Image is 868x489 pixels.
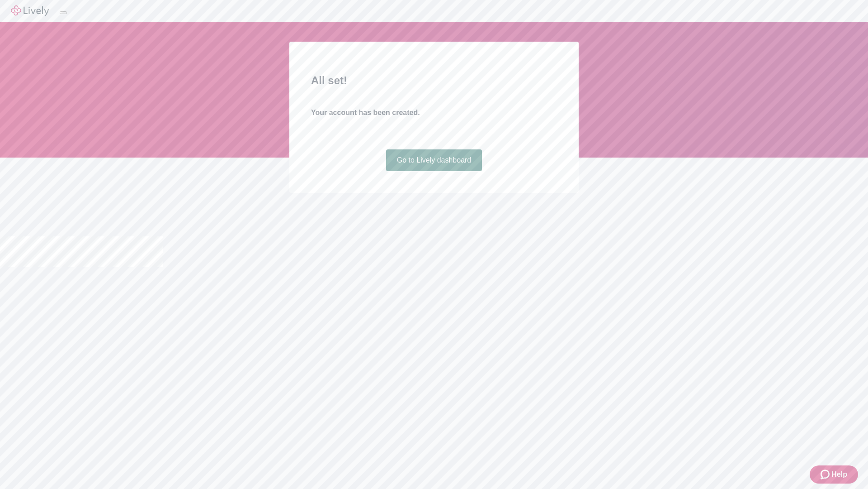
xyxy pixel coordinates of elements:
[311,107,557,118] h4: Your account has been created.
[11,5,49,16] img: Lively
[386,149,482,171] a: Go to Lively dashboard
[810,465,858,484] button: Zendesk support iconHelp
[60,11,67,14] button: Log out
[831,469,847,480] span: Help
[311,72,557,89] h2: All set!
[821,469,831,480] svg: Zendesk support icon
